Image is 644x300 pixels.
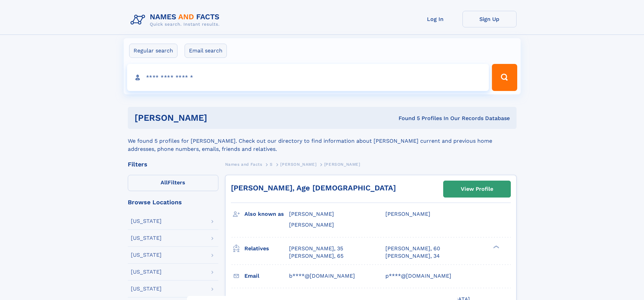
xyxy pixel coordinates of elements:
[289,222,334,228] span: [PERSON_NAME]
[303,115,510,122] div: Found 5 Profiles In Our Records Database
[131,286,162,292] div: [US_STATE]
[129,44,177,58] label: Regular search
[280,162,316,167] span: [PERSON_NAME]
[270,160,273,168] a: S
[324,162,360,167] span: [PERSON_NAME]
[462,11,517,27] a: Sign Up
[289,211,334,217] span: [PERSON_NAME]
[231,184,396,192] a: [PERSON_NAME], Age [DEMOGRAPHIC_DATA]
[131,218,162,224] div: [US_STATE]
[127,64,489,91] input: search input
[131,269,162,275] div: [US_STATE]
[131,252,162,258] div: [US_STATE]
[280,160,316,168] a: [PERSON_NAME]
[244,270,289,282] h3: Email
[131,235,162,241] div: [US_STATE]
[289,252,343,260] a: [PERSON_NAME], 65
[128,175,218,191] label: Filters
[492,64,517,91] button: Search Button
[289,245,343,252] a: [PERSON_NAME], 35
[385,252,440,260] a: [PERSON_NAME], 34
[270,162,273,167] span: S
[161,179,168,186] span: All
[385,211,430,217] span: [PERSON_NAME]
[128,129,517,153] div: We found 5 profiles for [PERSON_NAME]. Check out our directory to find information about [PERSON_...
[135,114,303,122] h1: [PERSON_NAME]
[128,161,218,167] div: Filters
[185,44,227,58] label: Email search
[444,181,510,197] a: View Profile
[128,199,218,205] div: Browse Locations
[408,11,462,27] a: Log In
[225,160,262,168] a: Names and Facts
[244,208,289,220] h3: Also known as
[244,243,289,254] h3: Relatives
[385,245,440,252] a: [PERSON_NAME], 60
[461,181,493,197] div: View Profile
[492,245,500,249] div: ❯
[128,11,225,29] img: Logo Names and Facts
